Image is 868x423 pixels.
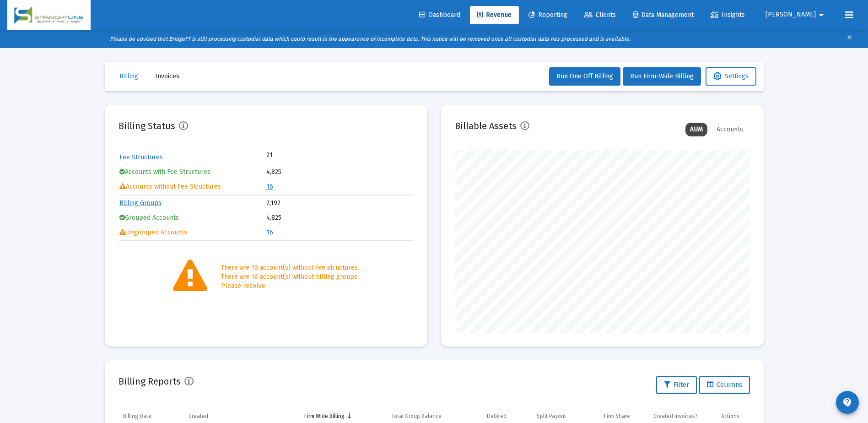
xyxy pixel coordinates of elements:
h2: Billing Reports [119,374,181,389]
div: Billing Date [123,412,151,420]
td: 21 [266,151,340,160]
mat-icon: clear [846,32,853,46]
td: Accounts without Fee Structures [119,180,266,194]
span: Clients [584,11,616,19]
div: Accounts [712,123,748,136]
span: Insights [711,11,745,19]
button: Billing [112,67,146,86]
a: Billing Groups [119,199,162,207]
button: Filter [656,376,697,394]
a: Revenue [470,6,519,24]
span: Data Management [633,11,694,19]
div: There are 16 account(s) without billing groups. [221,272,359,282]
h2: Billing Status [119,119,175,133]
span: Run One Off Billing [556,72,613,80]
a: Data Management [625,6,701,24]
div: Debited [487,412,507,420]
span: Columns [707,381,742,389]
button: Run Firm-Wide Billing [623,67,701,86]
span: Dashboard [419,11,460,19]
i: Please be advised that BridgeFT is still processing custodial data which could result in the appe... [110,36,631,42]
h2: Billable Assets [455,119,517,133]
button: Columns [699,376,750,394]
a: Fee Structures [119,153,163,161]
button: Run One Off Billing [549,67,620,86]
a: Clients [577,6,623,24]
div: Created Invoices? [653,412,698,420]
button: Settings [706,67,756,86]
a: Reporting [521,6,575,24]
span: Settings [713,72,749,80]
mat-icon: arrow_drop_down [816,6,827,24]
a: Dashboard [412,6,468,24]
mat-icon: contact_support [842,397,853,408]
td: Accounts with Fee Structures [119,165,266,179]
span: Revenue [477,11,512,19]
td: 4,825 [266,165,413,179]
div: There are 16 account(s) without fee structures. [221,263,359,272]
div: Firm Wide Billing [304,412,345,420]
span: Reporting [528,11,567,19]
span: [PERSON_NAME] [766,11,816,19]
div: Please resolve. [221,282,359,291]
span: Run Firm-Wide Billing [630,72,694,80]
a: 16 [266,228,273,236]
td: Ungrouped Accounts [119,226,266,239]
button: Invoices [148,67,187,86]
td: 2,192 [266,196,413,210]
span: Billing [119,72,138,80]
div: Created [189,412,208,420]
div: Firm Share [604,412,630,420]
a: 16 [266,183,273,190]
div: Split Payout [537,412,566,420]
td: Grouped Accounts [119,211,266,225]
button: [PERSON_NAME] [755,5,838,24]
td: 4,825 [266,211,413,225]
img: Dashboard [14,6,84,24]
div: Total Group Balance [391,412,442,420]
a: Insights [703,6,752,24]
div: Actions [721,412,739,420]
span: Filter [664,381,689,389]
div: AUM [685,123,707,136]
span: Invoices [155,72,179,80]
